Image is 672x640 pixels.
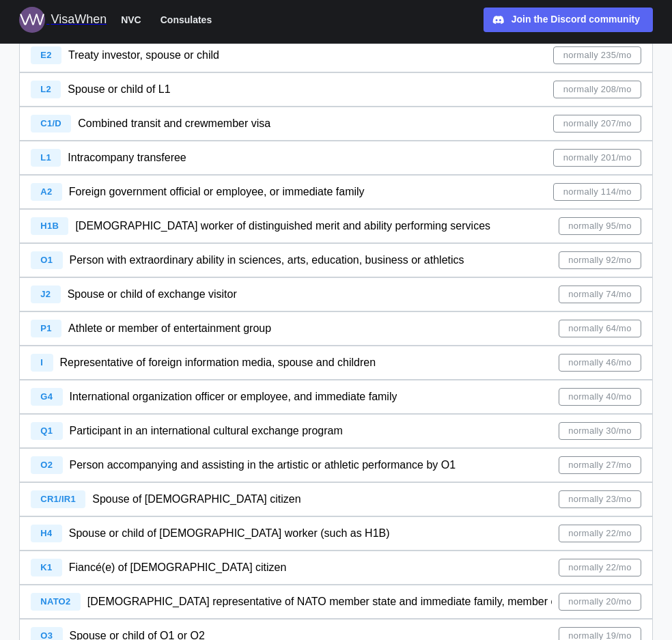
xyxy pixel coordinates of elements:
span: L2 [40,84,51,94]
a: NATO2 [DEMOGRAPHIC_DATA] representative of NATO member state and immediate family, member of NATO... [19,585,653,619]
a: H1B [DEMOGRAPHIC_DATA] worker of distinguished merit and ability performing servicesnormally 95/mo [19,209,653,243]
a: L2 Spouse or child of L1normally 208/mo [19,72,653,107]
span: normally 30/mo [568,423,631,439]
div: Join the Discord community [512,12,640,27]
span: I [40,357,43,367]
span: J2 [40,289,51,299]
a: Join the Discord community [484,8,653,32]
span: Spouse or child of L1 [68,83,170,95]
span: Intracompany transferee [68,152,186,163]
span: Participant in an international cultural exchange program [70,425,343,436]
span: Spouse of [DEMOGRAPHIC_DATA] citizen [92,493,300,505]
span: normally 20/mo [568,594,631,610]
span: H1B [40,221,59,231]
a: I Representative of foreign information media, spouse and childrennormally 46/mo [19,346,653,380]
a: J2 Spouse or child of exchange visitornormally 74/mo [19,277,653,311]
span: normally 201/mo [563,150,632,166]
span: Spouse or child of [DEMOGRAPHIC_DATA] worker (such as H1B) [69,527,390,539]
a: O2 Person accompanying and assisting in the artistic or athletic performance by O1normally 27/mo [19,448,653,482]
span: Representative of foreign information media, spouse and children [60,357,376,368]
span: normally 46/mo [568,354,631,371]
span: A2 [40,186,52,197]
a: G4 International organization officer or employee, and immediate familynormally 40/mo [19,380,653,414]
span: normally 95/mo [568,218,631,234]
span: NVC [121,12,141,28]
span: Person accompanying and assisting in the artistic or athletic performance by O1 [70,459,456,471]
span: normally 27/mo [568,457,631,473]
span: International organization officer or employee, and immediate family [70,391,397,402]
a: C1/D Combined transit and crewmember visanormally 207/mo [19,107,653,141]
span: normally 208/mo [563,81,632,98]
a: CR1/IR1 Spouse of [DEMOGRAPHIC_DATA] citizennormally 23/mo [19,482,653,516]
span: normally 235/mo [563,47,632,64]
span: normally 22/mo [568,525,631,542]
span: normally 22/mo [568,559,631,576]
span: O2 [40,460,53,470]
img: Logo for VisaWhen [19,7,45,33]
span: L1 [40,152,51,163]
span: Fiancé(e) of [DEMOGRAPHIC_DATA] citizen [69,561,287,573]
span: [DEMOGRAPHIC_DATA] worker of distinguished merit and ability performing services [75,220,490,232]
span: Combined transit and crewmember visa [78,117,270,129]
a: E2 Treaty investor, spouse or childnormally 235/mo [19,38,653,72]
span: Q1 [40,426,53,436]
span: normally 207/mo [563,115,632,132]
span: Treaty investor, spouse or child [68,49,219,61]
span: P1 [40,323,51,333]
span: Athlete or member of entertainment group [68,322,271,334]
span: O1 [40,255,53,265]
a: L1 Intracompany transfereenormally 201/mo [19,141,653,175]
a: Q1 Participant in an international cultural exchange programnormally 30/mo [19,414,653,448]
span: Person with extraordinary ability in sciences, arts, education, business or athletics [70,254,464,266]
a: K1 Fiancé(e) of [DEMOGRAPHIC_DATA] citizennormally 22/mo [19,551,653,585]
span: normally 114/mo [563,184,632,200]
span: Consulates [160,12,212,28]
a: Logo for VisaWhen VisaWhen [19,7,107,33]
span: E2 [40,50,51,60]
span: CR1/IR1 [40,494,76,504]
span: normally 40/mo [568,389,631,405]
div: VisaWhen [51,10,107,29]
span: C1/D [40,118,61,128]
span: NATO2 [40,596,70,607]
a: O1 Person with extraordinary ability in sciences, arts, education, business or athleticsnormally ... [19,243,653,277]
span: normally 92/mo [568,252,631,268]
button: NVC [115,11,148,29]
button: Consulates [154,11,218,29]
a: A2 Foreign government official or employee, or immediate familynormally 114/mo [19,175,653,209]
a: P1 Athlete or member of entertainment groupnormally 64/mo [19,311,653,346]
span: normally 74/mo [568,286,631,303]
span: normally 23/mo [568,491,631,507]
a: H4 Spouse or child of [DEMOGRAPHIC_DATA] worker (such as H1B)normally 22/mo [19,516,653,551]
span: H4 [40,528,52,538]
span: Foreign government official or employee, or immediate family [69,186,365,197]
span: Spouse or child of exchange visitor [68,288,237,300]
span: G4 [40,391,53,402]
span: K1 [40,562,52,572]
span: normally 64/mo [568,320,631,337]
